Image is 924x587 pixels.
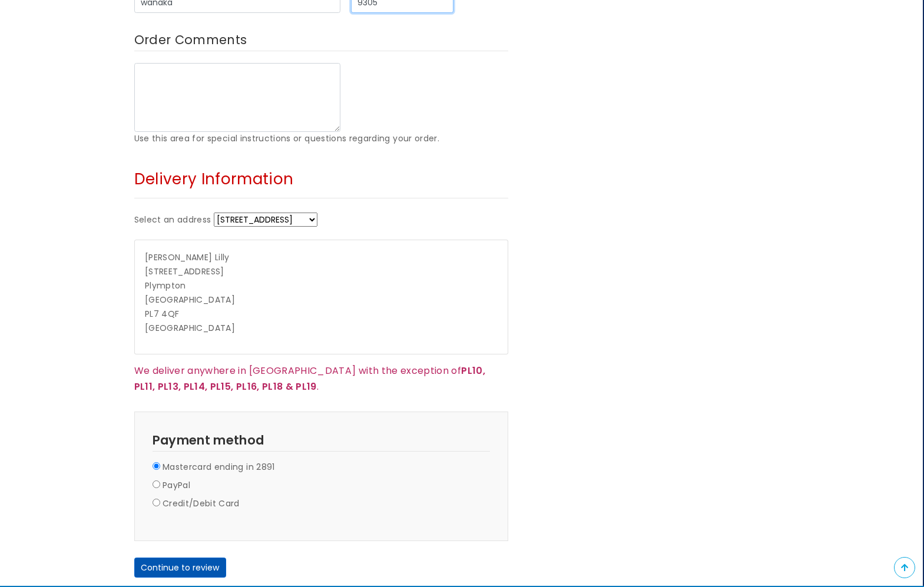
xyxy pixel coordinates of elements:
[215,251,230,263] span: Lilly
[163,497,240,511] label: Credit/Debit Card
[145,308,179,320] span: PL7 4QF
[134,363,508,395] p: We deliver anywhere in [GEOGRAPHIC_DATA] with the exception of .
[134,168,294,190] span: Delivery Information
[134,29,508,51] label: Order Comments
[163,479,190,493] label: PayPal
[134,558,226,578] button: Continue to review
[145,251,213,263] span: [PERSON_NAME]
[145,294,235,306] span: [GEOGRAPHIC_DATA]
[145,280,186,291] span: Plympton
[163,460,275,475] label: Mastercard ending in 2891
[145,266,224,277] span: [STREET_ADDRESS]
[134,132,508,146] div: Use this area for special instructions or questions regarding your order.
[153,432,264,449] span: Payment method
[145,322,235,334] span: [GEOGRAPHIC_DATA]
[134,213,211,227] label: Select an address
